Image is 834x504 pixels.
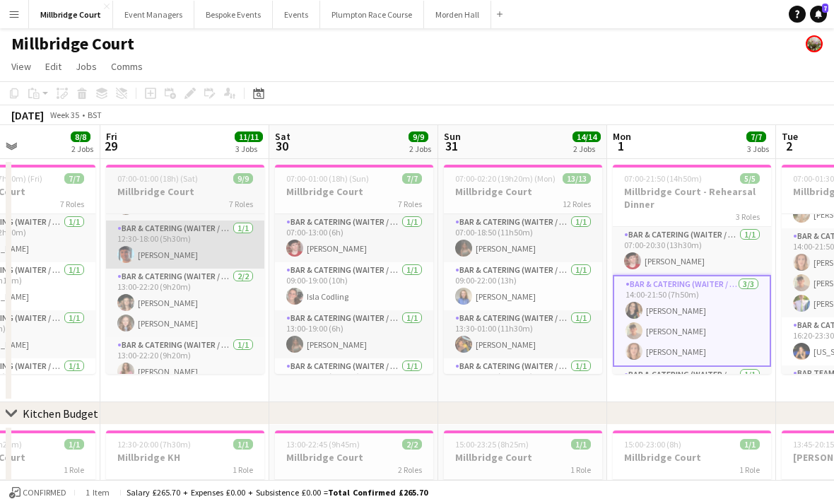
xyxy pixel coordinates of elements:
app-job-card: 07:00-01:00 (18h) (Sat)9/9Millbridge Court7 RolesBar & Catering (Waiter / waitress)1/109:00-18:00... [106,165,264,374]
a: View [6,57,37,76]
h3: Millbridge Court [106,185,264,198]
span: 9/9 [409,131,428,142]
span: Tue [782,130,798,143]
app-card-role: Bar & Catering (Waiter / waitress)1/114:00-21:30 (7h30m) [275,358,433,406]
span: 1 Role [64,464,84,475]
span: 2 Roles [398,464,422,475]
h3: Millbridge Court [444,451,602,464]
span: Sat [275,130,290,143]
span: 2/2 [402,439,422,450]
h3: Millbridge Court [275,451,433,464]
span: 15:00-23:25 (8h25m) [455,439,529,450]
span: 7 Roles [398,199,422,209]
button: Bespoke Events [194,1,273,28]
button: Morden Hall [424,1,491,28]
span: Sun [444,130,461,143]
button: Event Managers [113,1,194,28]
span: Fri [106,130,117,143]
span: 9/9 [233,173,253,184]
span: Confirmed [23,488,66,498]
a: Edit [40,57,67,76]
span: 7/7 [64,173,84,184]
span: 1/1 [571,439,591,450]
span: Comms [111,60,143,73]
span: 8/8 [71,131,90,142]
app-card-role: Bar & Catering (Waiter / waitress)1/113:00-19:00 (6h)[PERSON_NAME] [275,310,433,358]
span: 1 Role [233,464,253,475]
button: Confirmed [7,485,69,500]
span: 5/5 [740,173,760,184]
span: 7/7 [746,131,766,142]
span: 07:00-21:50 (14h50m) [624,173,702,184]
app-card-role: Bar & Catering (Waiter / waitress)1/1 [613,367,771,415]
div: 2 Jobs [71,143,93,154]
span: 7 Roles [229,199,253,209]
span: 07:00-02:20 (19h20m) (Mon) [455,173,556,184]
span: 3 Roles [736,211,760,222]
app-card-role: Bar & Catering (Waiter / waitress)1/112:30-18:00 (5h30m)[PERSON_NAME] [106,221,264,269]
span: 13/13 [563,173,591,184]
h3: Millbridge Court [275,185,433,198]
app-job-card: 07:00-01:00 (18h) (Sun)7/7Millbridge Court7 RolesBar & Catering (Waiter / waitress)1/107:00-13:00... [275,165,433,374]
span: 31 [442,138,461,154]
app-card-role: Bar & Catering (Waiter / waitress)1/109:00-19:00 (10h)Isla Codling [275,262,433,310]
span: 13:00-22:45 (9h45m) [286,439,360,450]
a: Comms [105,57,148,76]
span: 15:00-23:00 (8h) [624,439,681,450]
span: 14/14 [572,131,601,142]
span: Total Confirmed £265.70 [328,487,428,498]
span: 30 [273,138,290,154]
div: 3 Jobs [235,143,262,154]
app-card-role: Bar & Catering (Waiter / waitress)1/107:00-13:00 (6h)[PERSON_NAME] [275,214,433,262]
span: 07:00-01:00 (18h) (Sat) [117,173,198,184]
a: Jobs [70,57,102,76]
span: 1 Role [739,464,760,475]
app-card-role: Bar & Catering (Waiter / waitress)2/213:00-22:20 (9h20m)[PERSON_NAME][PERSON_NAME] [106,269,264,337]
div: Kitchen Budget [23,406,98,421]
span: 1 Role [570,464,591,475]
span: 12 Roles [563,199,591,209]
app-job-card: 07:00-02:20 (19h20m) (Mon)13/13Millbridge Court12 RolesBar & Catering (Waiter / waitress)1/107:00... [444,165,602,374]
span: 7 [822,4,828,13]
span: 11/11 [235,131,263,142]
h3: Millbridge Court [444,185,602,198]
button: Events [273,1,320,28]
app-user-avatar: Staffing Manager [806,35,823,52]
div: [DATE] [11,108,44,122]
span: 1/1 [233,439,253,450]
app-card-role: Bar & Catering (Waiter / waitress)1/109:00-22:00 (13h)[PERSON_NAME] [444,262,602,310]
span: View [11,60,31,73]
button: Plumpton Race Course [320,1,424,28]
app-job-card: 07:00-21:50 (14h50m)5/5Millbridge Court - Rehearsal Dinner3 RolesBar & Catering (Waiter / waitres... [613,165,771,374]
span: 1 item [81,487,114,498]
app-card-role: Bar & Catering (Waiter / waitress)1/113:30-01:00 (11h30m)[PERSON_NAME] [444,310,602,358]
span: 29 [104,138,117,154]
span: 1/1 [740,439,760,450]
span: 7 Roles [60,199,84,209]
div: 2 Jobs [409,143,431,154]
app-card-role: Bar & Catering (Waiter / waitress)1/113:00-22:20 (9h20m)[PERSON_NAME] [106,337,264,385]
span: Week 35 [47,110,82,120]
app-card-role: Bar & Catering (Waiter / waitress)1/107:00-18:50 (11h50m)[PERSON_NAME] [444,214,602,262]
button: Millbridge Court [29,1,113,28]
div: Salary £265.70 + Expenses £0.00 + Subsistence £0.00 = [127,487,428,498]
span: 1 [611,138,631,154]
app-card-role: Bar & Catering (Waiter / waitress)3/314:00-21:50 (7h50m)[PERSON_NAME][PERSON_NAME][PERSON_NAME] [613,275,771,367]
h3: Millbridge KH [106,451,264,464]
h3: Millbridge Court [613,451,771,464]
span: 7/7 [402,173,422,184]
div: 2 Jobs [573,143,600,154]
h1: Millbridge Court [11,33,134,54]
a: 7 [810,6,827,23]
span: 2 [780,138,798,154]
div: BST [88,110,102,120]
span: Jobs [76,60,97,73]
app-card-role: Bar & Catering (Waiter / waitress)1/114:00-00:30 (10h30m) [444,358,602,406]
h3: Millbridge Court - Rehearsal Dinner [613,185,771,211]
span: Edit [45,60,61,73]
span: 1/1 [64,439,84,450]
